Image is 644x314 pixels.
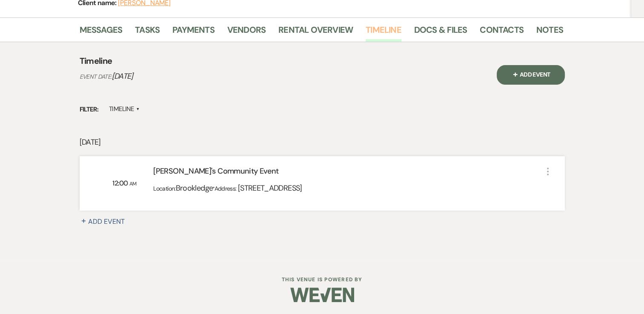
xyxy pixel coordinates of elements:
[80,105,99,114] span: Filter:
[80,217,135,227] button: Plus SignAdd Event
[213,181,214,194] span: ·
[497,65,565,85] button: Plus SignAdd Event
[414,23,467,42] a: Docs & Files
[129,180,137,187] span: AM
[80,73,112,80] span: Event Date:
[80,23,123,42] a: Messages
[176,183,213,193] span: Brookledge
[227,23,266,42] a: Vendors
[80,136,565,148] p: [DATE]
[480,23,524,42] a: Contacts
[278,23,353,42] a: Rental Overview
[112,179,129,188] span: 12:00
[135,23,160,42] a: Tasks
[153,166,542,180] div: [PERSON_NAME]'s Community Event
[153,185,175,192] span: Location:
[238,183,302,193] span: [STREET_ADDRESS]
[290,280,354,310] img: Weven Logo
[109,103,140,115] label: Timeline
[172,23,215,42] a: Payments
[80,55,112,67] h4: Timeline
[536,23,563,42] a: Notes
[366,23,401,42] a: Timeline
[215,185,238,192] span: Address:
[511,70,520,78] span: Plus Sign
[112,71,133,81] span: [DATE]
[136,106,140,113] span: ▲
[80,214,88,223] span: Plus Sign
